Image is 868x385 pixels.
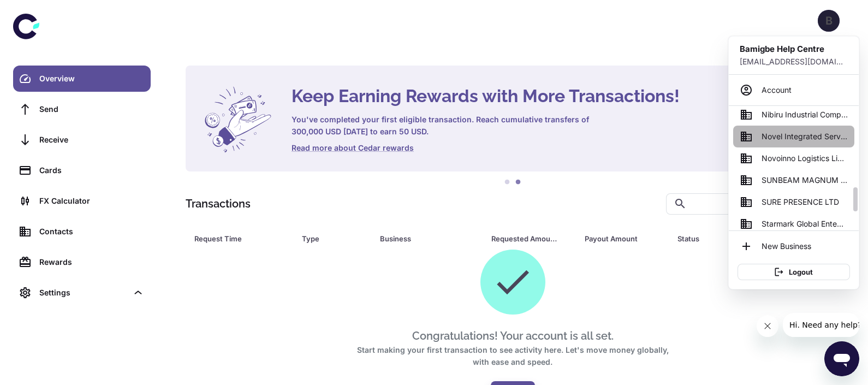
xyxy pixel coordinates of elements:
[783,313,859,337] iframe: Message from company
[7,8,79,16] span: Hi. Need any help?
[762,152,848,164] span: Novoinno Logistics Limited
[762,196,839,208] span: SURE PRESENCE LTD
[762,174,848,186] span: SUNBEAM MAGNUM ENTERPRISES
[738,264,850,280] button: Logout
[824,341,859,376] iframe: Button to launch messaging window
[762,218,848,230] span: Starmark Global Enteprises
[740,43,848,56] h6: Bamigbe Help Centre
[733,235,854,257] li: New Business
[762,109,848,121] span: Nibiru Industrial Company Ltd
[762,131,848,143] span: Novel Integrated Services Ltd
[757,315,778,337] iframe: Close message
[733,79,854,101] a: Account
[740,56,848,68] p: [EMAIL_ADDRESS][DOMAIN_NAME]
